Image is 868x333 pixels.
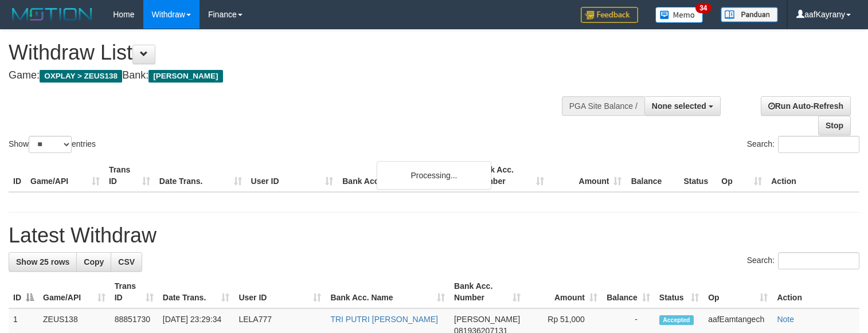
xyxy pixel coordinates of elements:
[562,96,644,116] div: PGA Site Balance /
[818,116,851,135] a: Stop
[9,70,567,81] h4: Game: Bank:
[29,136,72,153] select: Showentries
[454,315,520,324] span: [PERSON_NAME]
[772,276,859,308] th: Action
[778,252,859,269] input: Search:
[104,159,155,192] th: Trans ID
[778,136,859,153] input: Search:
[330,315,437,324] a: TRI PUTRI [PERSON_NAME]
[338,159,470,192] th: Bank Acc. Name
[9,41,567,64] h1: Withdraw List
[777,315,794,324] a: Note
[9,6,96,23] img: MOTION_logo.png
[9,136,96,153] label: Show entries
[377,161,491,190] div: Processing...
[549,159,627,192] th: Amount
[110,276,158,308] th: Trans ID: activate to sort column ascending
[767,159,859,192] th: Action
[761,96,851,116] a: Run Auto-Refresh
[717,159,767,192] th: Op
[626,159,679,192] th: Balance
[644,96,721,116] button: None selected
[581,7,638,23] img: Feedback.jpg
[9,224,859,247] h1: Latest Withdraw
[158,276,234,308] th: Date Trans.: activate to sort column ascending
[525,276,602,308] th: Amount: activate to sort column ascending
[655,7,703,23] img: Button%20Memo.svg
[84,257,104,267] span: Copy
[326,276,449,308] th: Bank Acc. Name: activate to sort column ascending
[148,70,222,83] span: [PERSON_NAME]
[703,276,772,308] th: Op: activate to sort column ascending
[155,159,247,192] th: Date Trans.
[111,252,142,272] a: CSV
[602,276,655,308] th: Balance: activate to sort column ascending
[40,70,122,83] span: OXPLAY > ZEUS138
[449,276,525,308] th: Bank Acc. Number: activate to sort column ascending
[695,3,711,13] span: 34
[26,159,104,192] th: Game/API
[721,7,778,22] img: panduan.png
[471,159,549,192] th: Bank Acc. Number
[38,276,110,308] th: Game/API: activate to sort column ascending
[16,257,69,267] span: Show 25 rows
[234,276,326,308] th: User ID: activate to sort column ascending
[76,252,111,272] a: Copy
[659,315,694,325] span: Accepted
[747,136,859,153] label: Search:
[9,159,26,192] th: ID
[9,276,38,308] th: ID: activate to sort column descending
[655,276,703,308] th: Status: activate to sort column ascending
[118,257,135,267] span: CSV
[747,252,859,269] label: Search:
[652,101,706,111] span: None selected
[9,252,77,272] a: Show 25 rows
[679,159,717,192] th: Status
[247,159,338,192] th: User ID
